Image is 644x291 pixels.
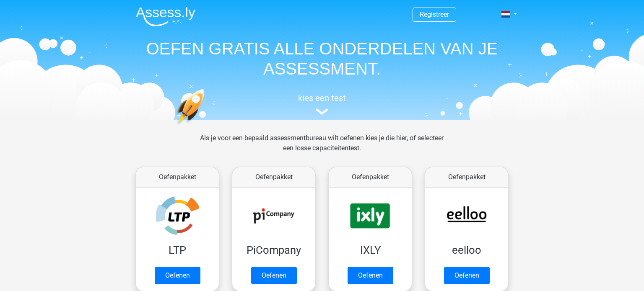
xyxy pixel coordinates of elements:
a: Oefenen [251,267,297,284]
a: Registreer [420,10,449,18]
div: Als je voor een bepaald assessmentbureau wilt oefenen kies je die hier, of selecteer een losse ca... [193,133,450,163]
h5: kies een test [129,93,515,103]
a: kies een test [129,93,515,115]
img: oefenen [175,89,237,165]
a: Oefenen [444,267,490,284]
img: Assessly [136,7,195,26]
a: Oefenen [155,267,200,284]
h1: OEFEN GRATIS ALLE ONDERDELEN VAN JE ASSESSMENT. [129,39,515,79]
img: assessment [316,108,328,115]
a: Oefenen [348,267,393,284]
